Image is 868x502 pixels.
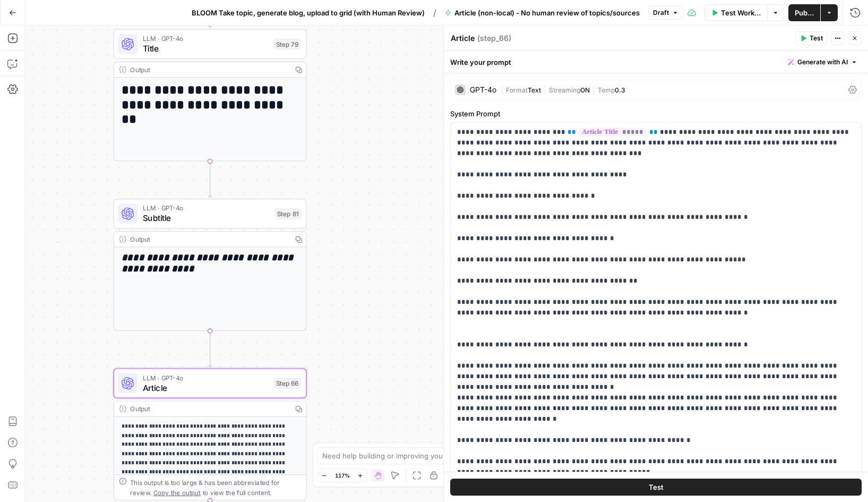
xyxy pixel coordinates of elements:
[649,482,664,492] span: Test
[721,7,761,18] span: Test Workflow
[788,4,820,21] button: Publish
[275,208,301,219] div: Step 81
[451,33,475,44] textarea: Article
[143,203,270,213] span: LLM · GPT-4o
[130,404,287,414] div: Output
[795,31,828,45] button: Test
[797,57,848,67] span: Generate with AI
[795,7,814,18] span: Publish
[143,33,269,44] span: LLM · GPT-4o
[549,86,580,94] span: Streaming
[185,4,431,21] button: BLOOM Take topic, generate blog, upload to grid (with Human Review)
[143,381,269,394] span: Article
[192,7,425,18] span: BLOOM Take topic, generate blog, upload to grid (with Human Review)
[528,86,541,94] span: Text
[439,4,646,21] button: Article (non-local) - No human review of topics/sources
[143,42,269,54] span: Title
[541,84,549,95] span: |
[153,489,201,496] span: Copy the output
[653,8,669,18] span: Draft
[143,212,270,224] span: Subtitle
[208,161,212,198] g: Edge from step_79 to step_81
[143,373,269,383] span: LLM · GPT-4o
[501,84,506,95] span: |
[590,84,598,95] span: |
[506,86,528,94] span: Format
[130,478,301,498] div: This output is too large & has been abbreviated for review. to view the full content.
[208,331,212,367] g: Edge from step_81 to step_66
[273,378,301,389] div: Step 66
[130,234,287,244] div: Output
[450,479,862,496] button: Test
[580,86,590,94] span: ON
[335,471,350,480] span: 117%
[810,33,823,43] span: Test
[470,86,496,93] div: GPT-4o
[444,51,868,73] div: Write your prompt
[273,38,301,49] div: Step 79
[450,108,862,119] label: System Prompt
[704,4,767,21] button: Test Workflow
[433,6,436,19] span: /
[598,86,615,94] span: Temp
[454,7,640,18] span: Article (non-local) - No human review of topics/sources
[477,33,511,44] span: ( step_66 )
[130,65,287,75] div: Output
[615,86,625,94] span: 0.3
[648,6,683,20] button: Draft
[784,55,862,69] button: Generate with AI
